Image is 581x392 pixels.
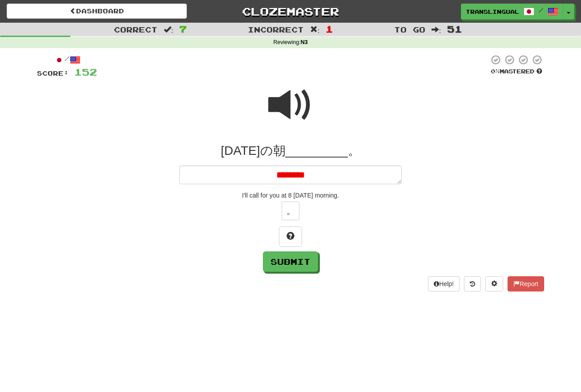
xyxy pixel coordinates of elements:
[461,4,563,20] a: Translingual /
[464,276,481,291] button: Round history (alt+y)
[508,276,544,291] button: Report
[466,8,519,16] span: Translingual
[74,66,97,77] span: 152
[37,69,69,77] span: Score:
[428,276,460,291] button: Help!
[282,202,299,220] button: 。
[326,24,333,34] span: 1
[394,25,425,34] span: To go
[279,226,302,247] button: Hint!
[179,24,187,34] span: 7
[491,68,500,75] span: 0 %
[114,25,157,34] span: Correct
[447,24,462,34] span: 51
[37,143,544,159] div: [DATE]の朝_________。
[310,26,320,33] span: :
[37,54,97,65] div: /
[432,26,441,33] span: :
[263,251,318,272] button: Submit
[539,7,543,13] span: /
[301,39,308,45] strong: N3
[248,25,304,34] span: Incorrect
[164,26,173,33] span: :
[200,4,380,19] a: Clozemaster
[7,4,187,19] a: Dashboard
[37,191,544,200] div: I'll call for you at 8 [DATE] morning.
[489,68,544,76] div: Mastered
